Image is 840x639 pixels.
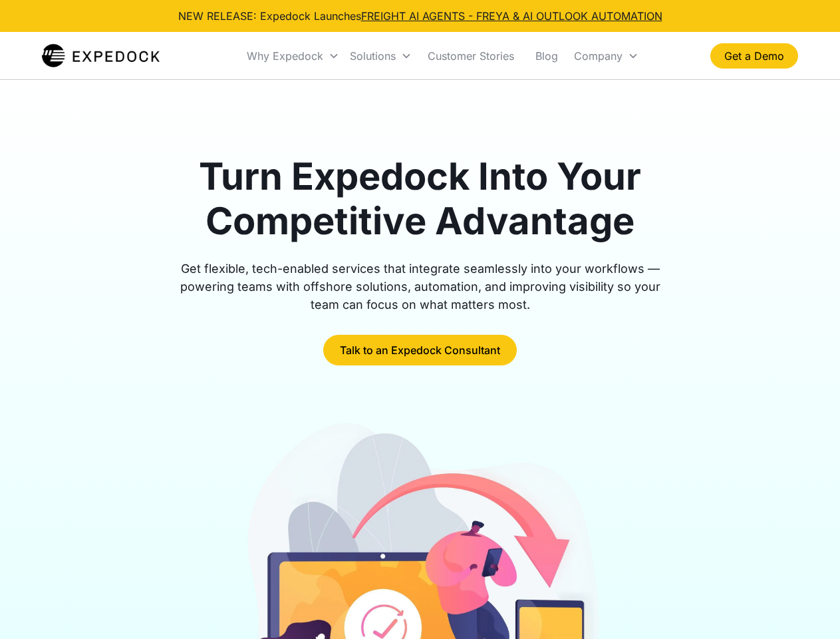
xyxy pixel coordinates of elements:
[773,575,840,639] iframe: Chat Widget
[525,33,569,79] a: Blog
[323,335,517,365] a: Talk to an Expedock Consultant
[569,33,644,79] div: Company
[710,43,798,69] a: Get a Demo
[247,49,323,63] div: Why Expedock
[417,33,525,79] a: Customer Stories
[361,9,662,23] a: FREIGHT AI AGENTS - FREYA & AI OUTLOOK AUTOMATION
[42,43,160,69] a: home
[165,260,676,314] div: Get flexible, tech-enabled services that integrate seamlessly into your workflows — powering team...
[350,49,396,63] div: Solutions
[345,33,417,79] div: Solutions
[574,49,623,63] div: Company
[178,8,662,24] div: NEW RELEASE: Expedock Launches
[42,43,160,69] img: Expedock Logo
[165,154,676,244] h1: Turn Expedock Into Your Competitive Advantage
[241,33,345,79] div: Why Expedock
